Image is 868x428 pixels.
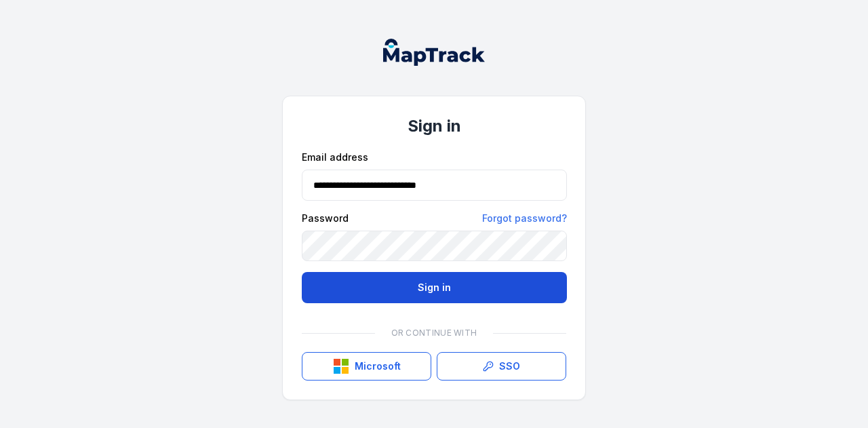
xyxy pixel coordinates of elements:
button: Sign in [302,272,567,303]
a: Forgot password? [482,212,567,225]
label: Password [302,212,349,225]
button: Microsoft [302,352,431,381]
div: Or continue with [302,319,566,347]
label: Email address [302,151,368,164]
a: SSO [437,352,566,381]
h1: Sign in [302,115,566,137]
nav: Global [361,39,507,66]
